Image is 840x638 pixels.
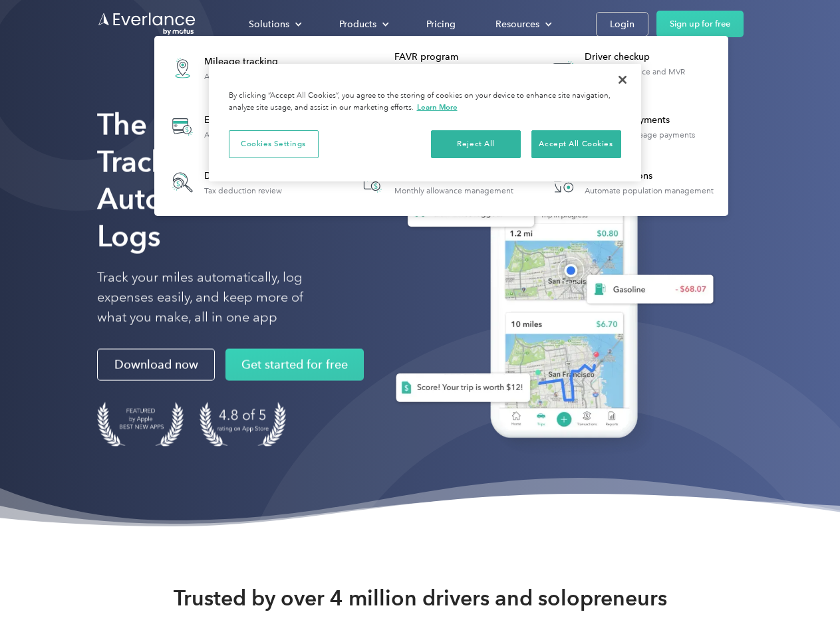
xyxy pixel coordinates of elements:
div: Resources [482,13,563,36]
div: Monthly allowance management [394,186,513,195]
div: Resources [495,16,539,33]
a: HR IntegrationsAutomate population management [541,161,720,204]
div: License, insurance and MVR verification [585,67,721,86]
img: Badge for Featured by Apple Best New Apps [97,402,184,447]
img: 4.9 out of 5 stars on the app store [200,402,286,447]
a: Login [596,12,648,37]
div: Solutions [235,13,313,36]
a: Pricing [413,13,469,36]
button: Close [608,65,637,94]
img: Everlance, mileage tracker app, expense tracking app [374,126,724,458]
div: Driver checkup [585,51,721,64]
div: By clicking “Accept All Cookies”, you agree to the storing of cookies on your device to enhance s... [229,90,621,114]
a: Download now [97,349,215,381]
div: Login [610,16,634,33]
a: Deduction finderTax deduction review [161,161,289,204]
a: Accountable planMonthly allowance management [351,161,520,204]
div: FAVR program [394,51,531,64]
a: Driver checkupLicense, insurance and MVR verification [541,44,722,92]
div: Tax deduction review [204,186,282,195]
div: Privacy [209,64,641,181]
a: Mileage trackingAutomatic mileage logs [161,44,297,92]
div: Products [339,16,376,33]
div: Automate population management [585,186,714,195]
a: Go to homepage [97,11,197,37]
div: Products [326,13,400,36]
a: FAVR programFixed & Variable Rate reimbursement design & management [351,44,531,92]
button: Accept All Cookies [531,130,621,158]
div: Solutions [249,16,289,33]
p: Track your miles automatically, log expenses easily, and keep more of what you make, all in one app [97,268,335,328]
nav: Products [154,36,728,216]
strong: Trusted by over 4 million drivers and solopreneurs [174,585,667,611]
button: Cookies Settings [229,130,319,158]
a: Get started for free [225,349,364,381]
button: Reject All [431,130,521,158]
a: Expense trackingAutomatic transaction logs [161,102,307,151]
div: Automatic transaction logs [204,130,300,140]
a: More information about your privacy, opens in a new tab [417,102,458,112]
div: Pricing [426,16,456,33]
div: Mileage tracking [204,55,291,68]
div: HR Integrations [585,169,714,183]
a: Sign up for free [656,11,744,37]
div: Cookie banner [209,64,641,181]
div: Expense tracking [204,114,300,127]
div: Automatic mileage logs [204,72,291,81]
div: Deduction finder [204,169,282,183]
